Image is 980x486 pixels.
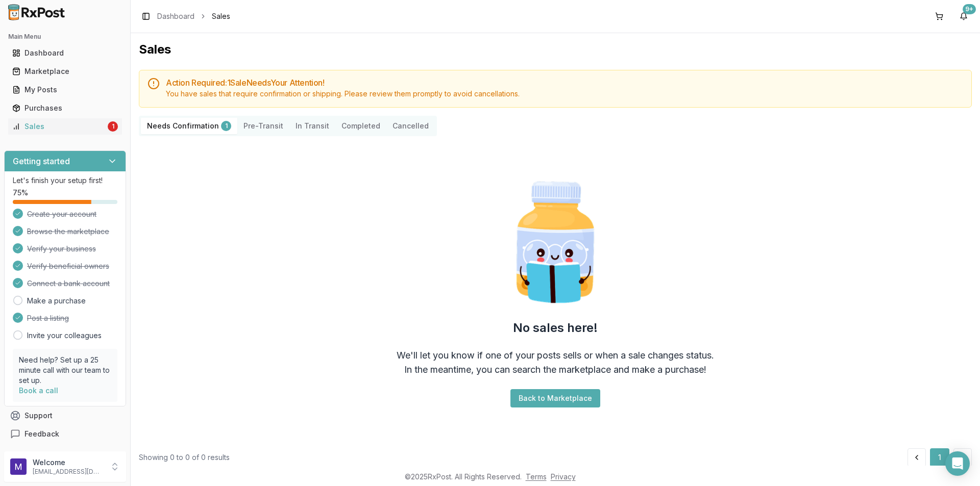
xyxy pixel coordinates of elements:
a: Make a purchase [27,296,86,306]
div: Sales [12,121,106,132]
div: 1 [108,121,118,132]
a: Dashboard [157,11,194,21]
h1: Sales [139,41,972,58]
nav: breadcrumb [157,11,230,21]
span: Create your account [27,209,96,219]
button: Needs Confirmation [141,118,237,134]
div: 9+ [963,4,976,14]
button: Feedback [4,425,126,443]
button: Purchases [4,100,126,116]
button: 9+ [955,8,972,24]
a: Sales1 [8,117,122,136]
img: RxPost Logo [4,4,69,20]
button: In Transit [289,118,335,134]
a: Purchases [8,99,122,117]
button: Pre-Transit [237,118,289,134]
div: We'll let you know if one of your posts sells or when a sale changes status. [397,348,714,363]
div: 1 [221,121,231,131]
h2: No sales here! [513,320,598,336]
a: Dashboard [8,44,122,62]
a: Book a call [19,386,58,395]
div: Dashboard [12,48,118,58]
img: User avatar [10,458,27,475]
p: [EMAIL_ADDRESS][DOMAIN_NAME] [33,468,104,476]
h5: Action Required: 1 Sale Need s Your Attention! [166,79,963,87]
button: Back to Marketplace [510,389,600,407]
p: Need help? Set up a 25 minute call with our team to set up. [19,355,111,386]
button: Completed [335,118,386,134]
button: My Posts [4,82,126,98]
div: In the meantime, you can search the marketplace and make a purchase! [404,363,706,377]
p: Welcome [33,457,104,468]
span: Feedback [24,429,59,439]
a: Invite your colleagues [27,330,102,341]
span: Sales [212,11,230,21]
div: Marketplace [12,66,118,76]
button: Marketplace [4,63,126,80]
a: Terms [526,472,547,481]
button: Dashboard [4,45,126,61]
span: Verify your business [27,244,96,254]
a: Privacy [551,472,576,481]
a: My Posts [8,81,122,99]
span: Verify beneficial owners [27,261,109,271]
img: Smart Pill Bottle [490,177,621,308]
h3: Getting started [13,155,70,167]
p: Let's finish your setup first! [13,175,117,186]
span: 75 % [13,188,28,198]
button: 1 [930,448,949,467]
div: Purchases [12,103,118,113]
div: Showing 0 to 0 of 0 results [139,452,230,463]
span: Connect a bank account [27,278,110,289]
button: Sales1 [4,118,126,135]
a: Marketplace [8,62,122,81]
div: You have sales that require confirmation or shipping. Please review them promptly to avoid cancel... [166,89,963,99]
span: Post a listing [27,313,69,323]
div: My Posts [12,85,118,95]
span: Browse the marketplace [27,226,109,237]
button: Cancelled [386,118,435,134]
div: Open Intercom Messenger [945,451,970,476]
button: Support [4,406,126,425]
h2: Main Menu [8,33,122,41]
